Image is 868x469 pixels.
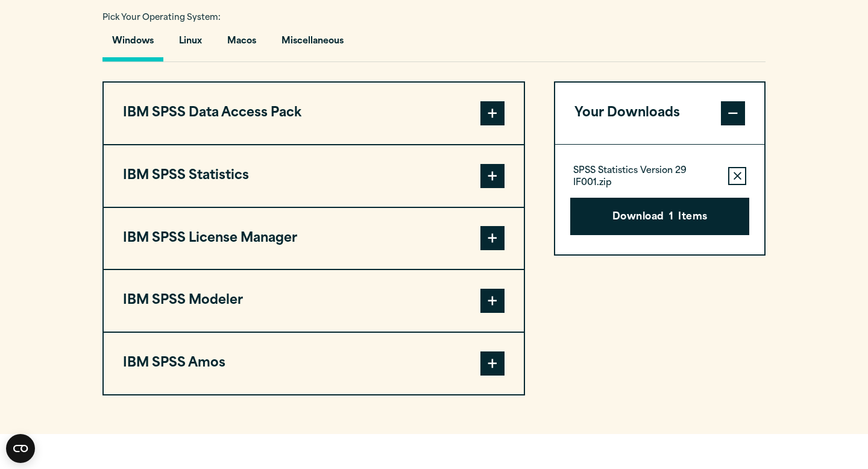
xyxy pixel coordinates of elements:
button: IBM SPSS Amos [104,333,524,394]
button: Your Downloads [555,83,764,144]
span: 1 [669,210,673,225]
button: Linux [169,27,212,61]
button: IBM SPSS Statistics [104,145,524,207]
button: IBM SPSS License Manager [104,208,524,269]
p: SPSS Statistics Version 29 IF001.zip [573,165,719,189]
button: Windows [102,27,163,61]
button: Macos [218,27,266,61]
div: Your Downloads [555,144,764,254]
button: Miscellaneous [272,27,353,61]
button: Open CMP widget [6,434,35,463]
button: IBM SPSS Modeler [104,270,524,332]
button: IBM SPSS Data Access Pack [104,83,524,144]
button: Download1Items [570,198,749,235]
span: Pick Your Operating System: [102,14,221,22]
